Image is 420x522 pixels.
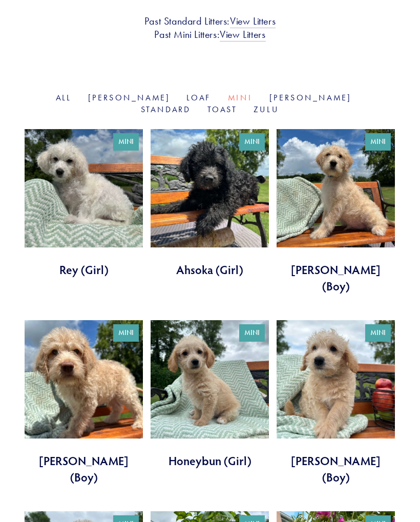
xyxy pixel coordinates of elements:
a: Toast [207,105,237,114]
a: Zulu [254,105,279,114]
a: View Litters [220,28,265,41]
a: Mini [228,93,253,102]
a: [PERSON_NAME] [269,93,352,102]
a: Loaf [186,93,211,102]
a: [PERSON_NAME] [88,93,171,102]
a: View Litters [230,15,276,28]
a: Standard [141,105,191,114]
a: All [56,93,72,102]
h3: Past Standard Litters: Past Mini Litters: [25,14,395,41]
